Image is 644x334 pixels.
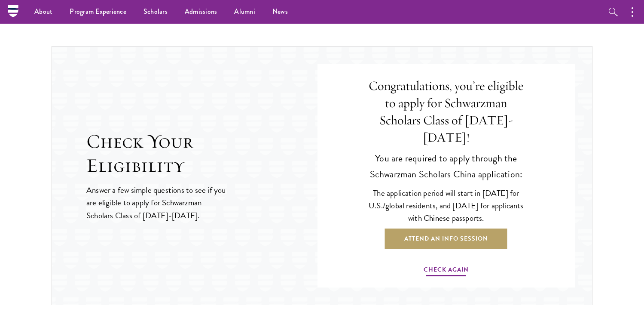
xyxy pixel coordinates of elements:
[424,264,469,278] a: Check Again
[86,130,317,178] h2: Check Your Eligibility
[365,151,528,182] p: You are required to apply through the Schwarzman Scholars China application:
[365,77,528,146] h4: Congratulations, you’re eligible to apply for Schwarzman Scholars Class of [DATE]-[DATE]!
[385,229,507,249] a: Attend an Info Session
[86,184,227,221] p: Answer a few simple questions to see if you are eligible to apply for Schwarzman Scholars Class o...
[365,187,528,224] p: The application period will start in [DATE] for U.S./global residents, and [DATE] for applicants ...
